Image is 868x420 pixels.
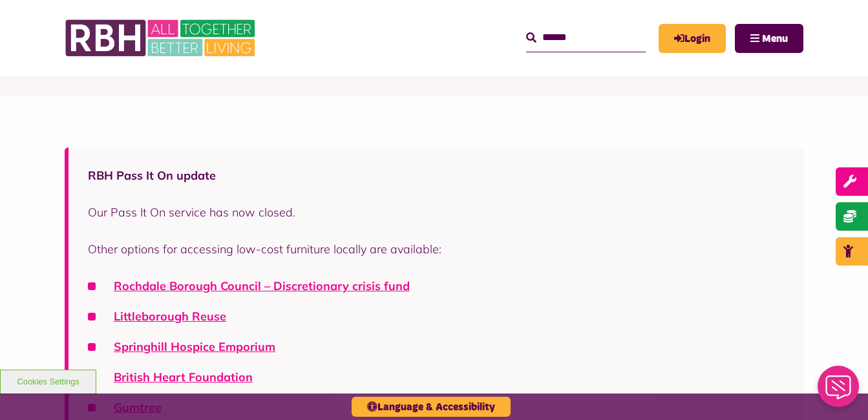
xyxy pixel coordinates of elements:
img: RBH [65,13,259,63]
input: Search [526,24,646,52]
strong: RBH Pass It On update [88,168,216,183]
a: Littleborough Reuse [114,309,226,324]
a: MyRBH [659,24,726,53]
button: Navigation [735,24,803,53]
p: Other options for accessing low-cost furniture locally are available: [88,240,784,258]
iframe: Netcall Web Assistant for live chat [810,362,868,420]
a: British Heart Foundation [114,370,253,384]
button: Language & Accessibility [352,397,511,417]
a: Springhill Hospice Emporium [114,339,275,354]
a: Rochdale Borough Council – Discretionary crisis fund [114,278,410,293]
span: Menu [762,34,788,44]
p: Our Pass It On service has now closed. [88,204,784,221]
